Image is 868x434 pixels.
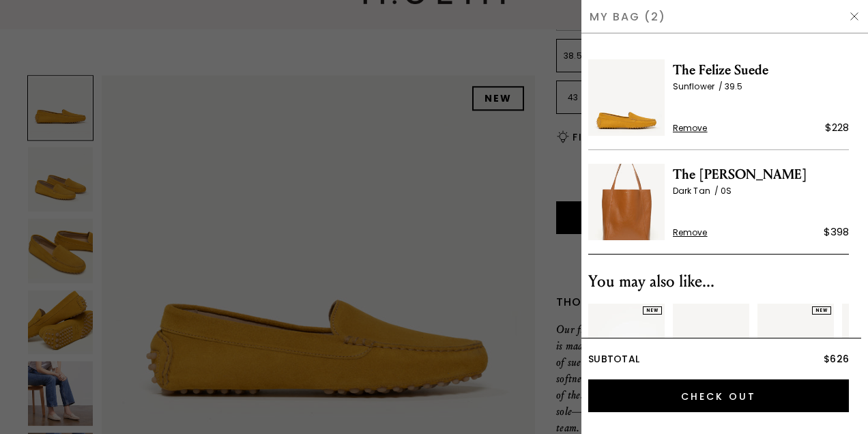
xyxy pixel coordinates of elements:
span: Remove [673,227,708,238]
img: The Lola Tote [588,164,665,240]
span: Dark Tan [673,185,721,197]
a: NEW [588,304,665,420]
div: $228 [825,119,849,136]
img: 7387851980859_01_Main_New_ThePastosoSignature_Tan_TumbledLeather_290x387_crop_center.jpg [757,304,834,380]
span: 39.5 [725,81,742,92]
img: 7245292208187_02_Hover_New_TheFerlizeShearling_Burgundy_Crocco_290x387_crop_center.jpg [588,304,665,380]
img: The Felize Suede [588,59,665,136]
img: v_11573_01_Main_New_ThePastoso_Black_Leather_290x387_crop_center.jpg [673,304,749,380]
span: Remove [673,123,708,134]
div: You may also like... [588,271,849,293]
span: 0S [721,185,732,197]
div: NEW [643,306,662,315]
span: $626 [824,352,849,366]
span: Sunflower [673,81,725,92]
div: $398 [824,224,849,240]
span: Subtotal [588,352,639,366]
div: NEW [812,306,831,315]
span: The Felize Suede [673,59,849,81]
input: Check Out [588,379,849,412]
span: The [PERSON_NAME] [673,164,849,186]
a: NEW [757,304,834,420]
img: Hide Drawer [849,11,860,22]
